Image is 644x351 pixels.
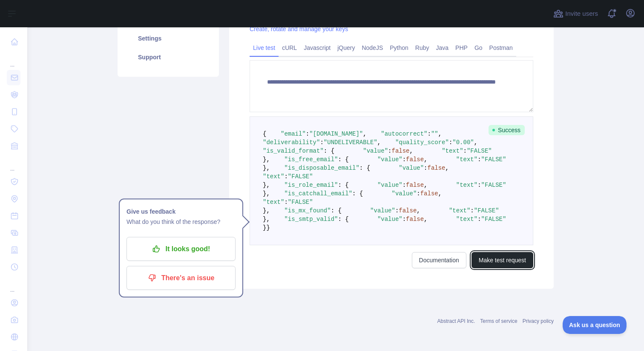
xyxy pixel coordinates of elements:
[284,165,359,171] span: "is_disposable_email"
[306,131,309,137] span: :
[563,316,627,334] iframe: Toggle Customer Support
[523,318,554,324] a: Privacy policy
[377,156,402,163] span: "value"
[442,148,463,154] span: "text"
[420,190,438,197] span: false
[266,224,270,231] span: }
[338,182,348,189] span: : {
[320,139,323,146] span: :
[399,207,417,214] span: false
[489,125,525,135] span: Success
[377,216,402,223] span: "value"
[449,207,470,214] span: "text"
[263,207,270,214] span: },
[402,216,406,223] span: :
[395,139,449,146] span: "quality_score"
[481,156,506,163] span: "FALSE"
[433,41,452,55] a: Java
[331,207,342,214] span: : {
[284,216,338,223] span: "is_smtp_valid"
[417,207,420,214] span: ,
[474,139,477,146] span: ,
[477,216,481,223] span: :
[381,131,427,137] span: "autocorrect"
[456,156,477,163] span: "text"
[263,182,270,189] span: },
[471,252,533,268] button: Make test request
[377,139,381,146] span: ,
[263,190,270,197] span: },
[250,41,279,55] a: Live test
[370,207,395,214] span: "value"
[284,190,352,197] span: "is_catchall_email"
[412,252,466,268] a: Documentation
[338,216,348,223] span: : {
[358,41,386,55] a: NodeJS
[126,206,236,217] h1: Give us feedback
[412,41,433,55] a: Ruby
[481,182,506,189] span: "FALSE"
[386,41,412,55] a: Python
[486,41,516,55] a: Postman
[263,173,284,180] span: "text"
[424,165,427,171] span: :
[565,9,598,19] span: Invite users
[410,148,413,154] span: ,
[250,26,348,32] a: Create, rotate and manage your keys
[263,199,284,206] span: "text"
[338,156,348,163] span: : {
[406,182,424,189] span: false
[437,318,475,324] a: Abstract API Inc.
[7,51,20,68] div: ...
[438,190,442,197] span: ,
[399,165,424,171] span: "value"
[288,173,313,180] span: "FALSE"
[363,131,366,137] span: ,
[391,148,409,154] span: false
[334,41,358,55] a: jQuery
[402,182,406,189] span: :
[300,41,334,55] a: Javascript
[281,131,306,137] span: "email"
[284,182,338,189] span: "is_role_email"
[363,148,388,154] span: "value"
[477,156,481,163] span: :
[284,156,338,163] span: "is_free_email"
[552,7,600,20] button: Invite users
[352,190,363,197] span: : {
[359,165,370,171] span: : {
[263,131,266,137] span: {
[388,148,391,154] span: :
[263,216,270,223] span: },
[456,216,477,223] span: "text"
[284,207,331,214] span: "is_mx_found"
[428,131,431,137] span: :
[284,199,287,206] span: :
[126,217,236,227] p: What do you think of the response?
[7,276,20,293] div: ...
[424,156,427,163] span: ,
[128,48,209,67] a: Support
[438,131,442,137] span: ,
[7,155,20,172] div: ...
[395,207,399,214] span: :
[467,148,492,154] span: "FALSE"
[402,156,406,163] span: :
[263,139,320,146] span: "deliverability"
[471,41,486,55] a: Go
[463,148,467,154] span: :
[428,165,446,171] span: false
[456,182,477,189] span: "text"
[481,216,506,223] span: "FALSE"
[324,139,377,146] span: "UNDELIVERABLE"
[449,139,452,146] span: :
[284,173,287,180] span: :
[324,148,334,154] span: : {
[470,207,474,214] span: :
[263,165,270,171] span: },
[288,199,313,206] span: "FALSE"
[424,216,427,223] span: ,
[377,182,402,189] span: "value"
[424,182,427,189] span: ,
[446,165,449,171] span: ,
